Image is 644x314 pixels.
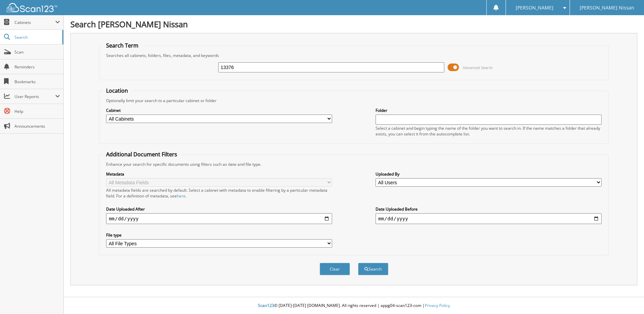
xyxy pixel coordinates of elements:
input: end [376,213,602,224]
div: Select a cabinet and begin typing the name of the folder you want to search in. If the name match... [376,125,602,137]
span: Cabinets [14,20,55,25]
legend: Location [103,87,131,94]
span: Scan123 [258,303,274,308]
span: [PERSON_NAME] Nissan [580,6,634,10]
div: All metadata fields are searched by default. Select a cabinet with metadata to enable filtering b... [106,187,332,199]
span: Help [14,108,60,114]
a: here [177,193,186,199]
span: Reminders [14,64,60,70]
label: Cabinet [106,107,332,113]
span: Advanced Search [463,65,493,70]
span: Announcements [14,123,60,129]
label: Folder [376,107,602,113]
span: Search [14,34,59,40]
button: Clear [320,263,350,275]
label: Date Uploaded Before [376,206,602,212]
iframe: Chat Widget [610,282,644,314]
button: Search [358,263,388,275]
label: Uploaded By [376,171,602,177]
input: start [106,213,332,224]
a: Privacy Policy [425,303,450,308]
label: Metadata [106,171,332,177]
div: Optionally limit your search to a particular cabinet or folder [103,98,605,103]
span: [PERSON_NAME] [516,6,553,10]
h1: Search [PERSON_NAME] Nissan [70,19,637,30]
label: File type [106,232,332,238]
span: User Reports [14,94,55,99]
div: © [DATE]-[DATE] [DOMAIN_NAME]. All rights reserved | appg04-scan123-com | [64,297,644,314]
legend: Search Term [103,42,142,49]
div: Enhance your search for specific documents using filters such as date and file type. [103,161,605,167]
span: Scan [14,49,60,55]
div: Searches all cabinets, folders, files, metadata, and keywords [103,53,605,58]
img: scan123-logo-white.svg [7,3,57,12]
legend: Additional Document Filters [103,151,181,158]
label: Date Uploaded After [106,206,332,212]
span: Bookmarks [14,79,60,85]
